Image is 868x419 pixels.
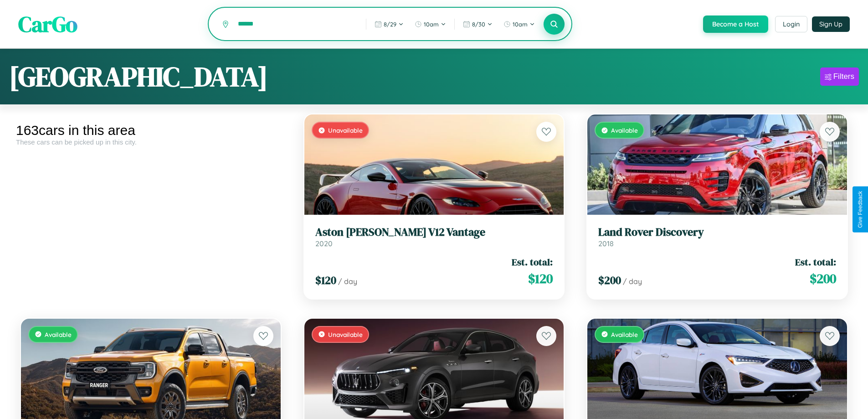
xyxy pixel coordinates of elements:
[833,72,854,81] div: Filters
[424,21,439,28] span: 10am
[328,331,363,338] span: Unavailable
[857,191,863,228] div: Give Feedback
[598,226,836,248] a: Land Rover Discovery2018
[472,21,485,28] span: 8 / 30
[512,255,553,269] span: Est. total:
[384,21,396,28] span: 8 / 29
[528,269,553,288] span: $ 120
[458,17,497,31] button: 8/30
[9,58,268,95] h1: [GEOGRAPHIC_DATA]
[315,273,336,288] span: $ 120
[775,16,807,32] button: Login
[623,277,642,286] span: / day
[370,17,408,31] button: 8/29
[315,239,333,248] span: 2020
[499,17,539,31] button: 10am
[410,17,451,31] button: 10am
[598,239,614,248] span: 2018
[611,126,638,134] span: Available
[795,255,836,269] span: Est. total:
[812,16,850,32] button: Sign Up
[810,269,836,288] span: $ 200
[820,67,859,86] button: Filters
[18,9,77,39] span: CarGo
[328,126,363,134] span: Unavailable
[315,226,553,239] h3: Aston [PERSON_NAME] V12 Vantage
[45,331,72,338] span: Available
[338,277,357,286] span: / day
[513,21,528,28] span: 10am
[16,138,286,146] div: These cars can be picked up in this city.
[16,123,286,138] div: 163 cars in this area
[598,226,836,239] h3: Land Rover Discovery
[598,273,621,288] span: $ 200
[703,16,768,33] button: Become a Host
[611,331,638,338] span: Available
[315,226,553,248] a: Aston [PERSON_NAME] V12 Vantage2020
